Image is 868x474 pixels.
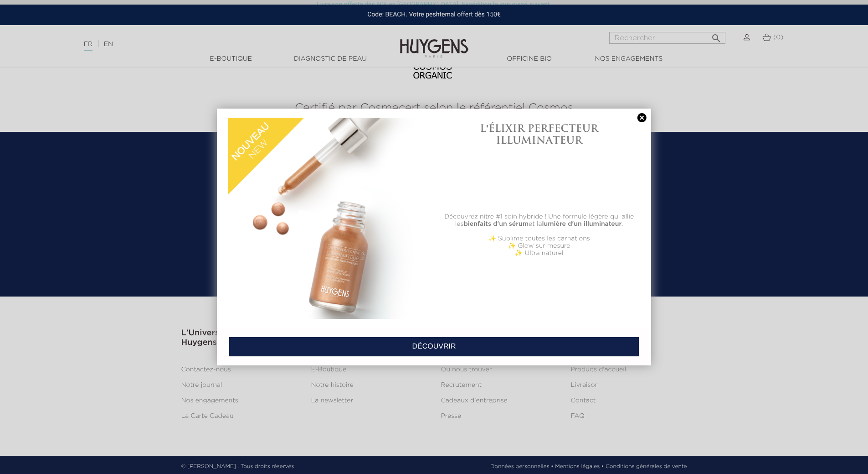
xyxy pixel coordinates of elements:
[439,213,640,228] p: Découvrez nitre #1 soin hybride ! Une formule légère qui allie les et la .
[439,122,640,146] h1: L'ÉLIXIR PERFECTEUR ILLUMINATEUR
[229,337,639,357] a: DÉCOUVRIR
[463,221,529,227] b: bienfaits d'un sérum
[439,250,640,257] p: ✨ Ultra naturel
[439,235,640,242] p: ✨ Sublime toutes les carnations
[542,221,622,227] b: lumière d'un illuminateur
[439,242,640,250] p: ✨ Glow sur mesure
